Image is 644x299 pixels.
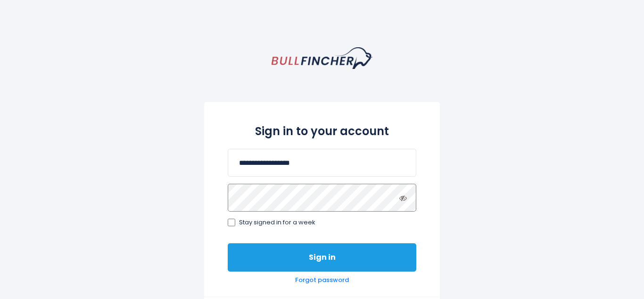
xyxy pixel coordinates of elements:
[228,123,416,139] h2: Sign in to your account
[272,47,373,69] a: homepage
[228,243,416,272] button: Sign in
[228,219,235,226] input: Stay signed in for a week
[295,276,349,284] a: Forgot password
[239,219,315,227] span: Stay signed in for a week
